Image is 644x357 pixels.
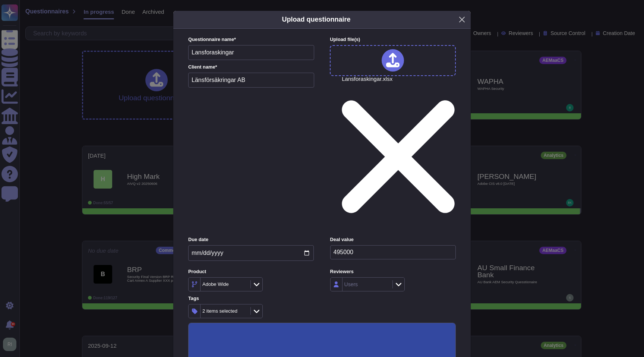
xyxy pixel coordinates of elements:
label: Deal value [330,237,456,242]
span: Upload file (s) [330,37,360,42]
input: Enter questionnaire name [188,45,314,60]
label: Client name [188,65,314,70]
span: Lansforaskingar.xlsx [342,76,455,232]
label: Tags [188,296,314,301]
div: 2 items selected [202,309,237,313]
input: Due date [188,245,314,261]
input: Enter the amount [330,245,456,259]
div: Adobe Wide [202,282,229,287]
div: Users [344,282,358,287]
label: Questionnaire name [188,37,314,42]
label: Due date [188,237,314,242]
input: Enter company name of the client [188,73,314,88]
button: Close [456,14,468,25]
label: Reviewers [330,269,456,274]
h5: Upload questionnaire [282,15,350,25]
label: Product [188,269,314,274]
